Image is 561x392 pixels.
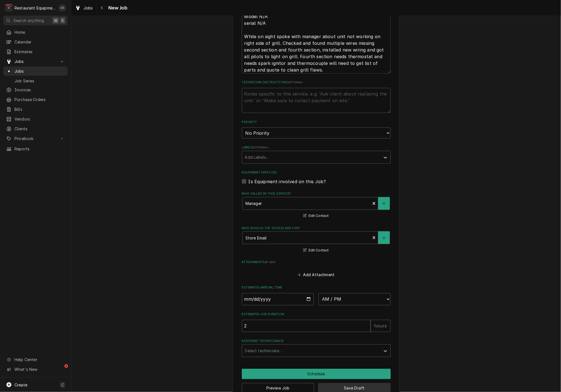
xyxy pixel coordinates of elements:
[302,247,329,254] button: Edit Contact
[3,365,68,374] a: Go to What's New
[3,95,68,104] a: Purchase Orders
[73,3,95,13] a: Jobs
[14,146,65,152] span: Reports
[107,4,128,12] span: New Job
[3,105,68,114] a: Bills
[14,78,65,84] span: Job Series
[3,37,68,46] a: Calendar
[5,4,13,12] div: Restaurant Equipment Diagnostics's Avatar
[318,293,391,305] select: Time Select
[13,18,44,23] span: Search anything
[14,87,65,93] span: Invoices
[14,49,65,55] span: Estimates
[378,231,390,244] button: Create New Contact
[58,4,66,12] div: Derek Stewart's Avatar
[14,136,56,141] span: Pricebook
[3,57,68,66] a: Go to Jobs
[382,236,386,240] svg: Create New Contact
[83,5,93,11] span: Jobs
[3,124,68,133] a: Clients
[382,202,386,205] svg: Create New Contact
[242,145,391,163] div: Labels
[371,320,391,332] div: hours
[242,312,391,317] label: Estimated Job Duration
[242,369,391,379] button: Schedule
[242,80,391,113] div: Technician Instructions
[242,192,391,196] label: Who called in this service?
[3,355,68,364] a: Go to Help Center
[248,178,326,185] label: Is Equipment involved on this Job?
[242,312,391,332] div: Estimated Job Duration
[5,4,13,12] div: R
[14,39,65,45] span: Calendar
[242,286,391,305] div: Estimated Arrival Time
[242,260,391,279] div: Attachments
[242,120,391,139] div: Priority
[14,126,65,132] span: Clients
[58,4,66,12] div: DS
[242,170,391,185] div: Equipment Expected
[378,197,390,210] button: Create New Contact
[3,67,68,76] a: Jobs
[3,16,68,25] button: Search anything⌘K
[3,114,68,124] a: Vendors
[14,68,65,74] span: Jobs
[242,192,391,219] div: Who called in this service?
[3,134,68,143] a: Go to Pricebook
[242,80,391,85] label: Technician Instructions
[253,146,269,149] span: ( optional )
[14,29,65,35] span: Home
[14,366,64,372] span: What's New
[242,339,391,344] label: Assigned Technician(s)
[54,18,58,23] span: ⌘
[242,120,391,124] label: Priority
[3,76,68,85] a: Job Series
[242,226,391,231] label: Who should the tech(s) ask for?
[242,293,314,305] input: Date
[14,5,55,11] div: Restaurant Equipment Diagnostics
[14,383,27,387] span: Create
[242,369,391,379] div: Button Group Row
[242,260,391,265] label: Attachments
[242,286,391,290] label: Estimated Arrival Time
[3,144,68,153] a: Reports
[242,145,391,150] label: Labels
[3,85,68,94] a: Invoices
[3,28,68,37] a: Home
[14,106,65,112] span: Bills
[297,271,336,279] button: Add Attachment
[242,226,391,254] div: Who should the tech(s) ask for?
[61,382,64,388] span: C
[287,81,303,84] span: ( optional )
[242,170,391,175] label: Equipment Expected
[242,339,391,357] div: Assigned Technician(s)
[98,3,107,12] button: Navigate back
[14,58,56,64] span: Jobs
[14,357,64,362] span: Help Center
[14,97,65,102] span: Purchase Orders
[14,116,65,122] span: Vendors
[61,18,64,23] span: K
[302,212,329,219] button: Edit Contact
[265,261,275,264] span: ( if any )
[3,47,68,56] a: Estimates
